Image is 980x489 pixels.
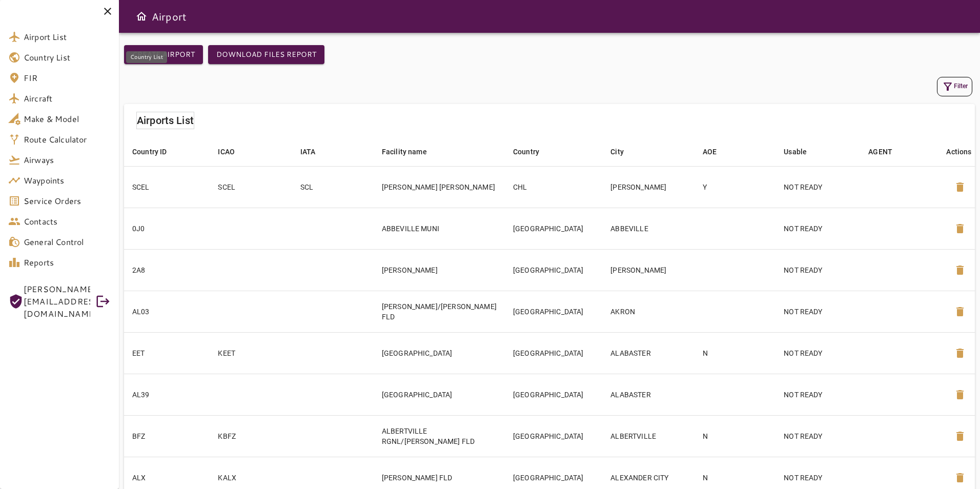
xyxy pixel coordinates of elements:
[374,249,505,291] td: [PERSON_NAME]
[784,390,852,400] p: NOT READY
[602,249,695,291] td: [PERSON_NAME]
[784,182,852,192] p: NOT READY
[124,374,210,415] td: AL39
[505,249,602,291] td: [GEOGRAPHIC_DATA]
[954,430,966,442] span: delete
[292,166,374,208] td: SCL
[300,146,329,158] span: IATA
[868,146,892,158] div: AGENT
[610,146,624,158] div: City
[602,374,695,415] td: ALABASTER
[868,146,906,158] span: AGENT
[954,222,966,235] span: delete
[382,146,427,158] div: Facility name
[602,166,695,208] td: [PERSON_NAME]
[382,146,440,158] span: Facility name
[505,332,602,374] td: [GEOGRAPHIC_DATA]
[602,291,695,332] td: AKRON
[784,146,820,158] span: Usable
[784,223,852,234] p: NOT READY
[374,332,505,374] td: [GEOGRAPHIC_DATA]
[954,305,966,318] span: delete
[948,299,972,324] button: Delete Airport
[374,166,505,208] td: [PERSON_NAME] [PERSON_NAME]
[784,146,807,158] div: Usable
[954,181,966,193] span: delete
[24,215,111,228] span: Contacts
[24,154,111,166] span: Airways
[505,166,602,208] td: CHL
[124,166,210,208] td: SCEL
[703,146,717,158] div: AOE
[505,415,602,457] td: [GEOGRAPHIC_DATA]
[703,146,730,158] span: AOE
[954,389,966,401] span: delete
[505,291,602,332] td: [GEOGRAPHIC_DATA]
[132,146,167,158] div: Country ID
[954,472,966,484] span: delete
[948,175,972,199] button: Delete Airport
[948,216,972,241] button: Delete Airport
[602,332,695,374] td: ALABASTER
[124,332,210,374] td: EET
[513,146,539,158] div: Country
[124,45,203,64] button: Create airport
[954,347,966,359] span: delete
[300,146,316,158] div: IATA
[954,264,966,276] span: delete
[131,6,152,27] button: Open drawer
[137,112,194,129] h6: Airports List
[24,92,111,105] span: Aircraft
[24,236,111,248] span: General Control
[695,332,775,374] td: N
[132,146,180,158] span: Country ID
[124,208,210,249] td: 0J0
[24,31,111,43] span: Airport List
[208,45,324,64] button: Download Files Report
[784,307,852,317] p: NOT READY
[948,258,972,282] button: Delete Airport
[784,431,852,441] p: NOT READY
[374,415,505,457] td: ALBERTVILLE RGNL/[PERSON_NAME] FLD
[218,146,235,158] div: ICAO
[610,146,637,158] span: City
[124,291,210,332] td: AL03
[24,174,111,187] span: Waypoints
[602,415,695,457] td: ALBERTVILLE
[505,374,602,415] td: [GEOGRAPHIC_DATA]
[695,166,775,208] td: Y
[210,166,292,208] td: SCEL
[24,195,111,207] span: Service Orders
[695,415,775,457] td: N
[948,382,972,407] button: Delete Airport
[374,208,505,249] td: ABBEVILLE MUNI
[24,283,90,320] span: [PERSON_NAME][EMAIL_ADDRESS][DOMAIN_NAME]
[374,291,505,332] td: [PERSON_NAME]/[PERSON_NAME] FLD
[24,133,111,146] span: Route Calculator
[210,415,292,457] td: KBFZ
[218,146,248,158] span: ICAO
[24,113,111,125] span: Make & Model
[513,146,553,158] span: Country
[937,77,972,96] button: Filter
[784,265,852,275] p: NOT READY
[948,341,972,365] button: Delete Airport
[24,51,111,64] span: Country List
[602,208,695,249] td: ABBEVILLE
[374,374,505,415] td: [GEOGRAPHIC_DATA]
[126,51,167,63] div: Country List
[124,415,210,457] td: BFZ
[784,473,852,483] p: NOT READY
[124,249,210,291] td: 2A8
[948,424,972,449] button: Delete Airport
[24,256,111,269] span: Reports
[784,348,852,358] p: NOT READY
[505,208,602,249] td: [GEOGRAPHIC_DATA]
[210,332,292,374] td: KEET
[24,72,111,84] span: FIR
[152,8,187,25] h6: Airport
